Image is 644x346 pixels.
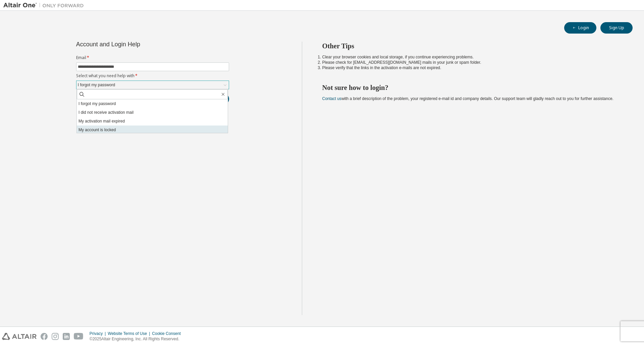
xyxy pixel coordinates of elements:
[76,42,199,47] div: Account and Login Help
[90,336,185,342] p: © 2025 Altair Engineering, Inc. All Rights Reserved.
[322,42,621,50] h2: Other Tips
[108,331,152,336] div: Website Terms of Use
[152,331,184,336] div: Cookie Consent
[322,96,341,101] a: Contact us
[3,2,87,9] img: Altair One
[322,83,621,92] h2: Not sure how to login?
[90,331,108,336] div: Privacy
[2,333,37,340] img: altair_logo.svg
[76,55,229,60] label: Email
[76,73,229,79] label: Select what you need help with
[63,333,70,340] img: linkedin.svg
[77,99,228,108] li: I forgot my password
[322,96,613,101] span: with a brief description of the problem, your registered e-mail id and company details. Our suppo...
[600,22,633,34] button: Sign Up
[322,65,621,70] li: Please verify that the links in the activation e-mails are not expired.
[564,22,596,34] button: Login
[322,60,621,65] li: Please check for [EMAIL_ADDRESS][DOMAIN_NAME] mails in your junk or spam folder.
[322,54,621,60] li: Clear your browser cookies and local storage, if you continue experiencing problems.
[77,81,116,89] div: I forgot my password
[76,81,229,89] div: I forgot my password
[41,333,48,340] img: facebook.svg
[74,333,84,340] img: youtube.svg
[52,333,59,340] img: instagram.svg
